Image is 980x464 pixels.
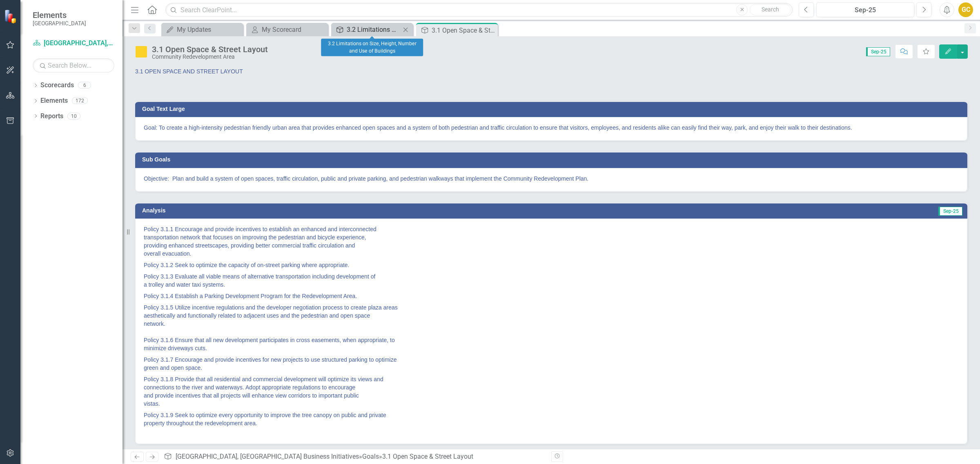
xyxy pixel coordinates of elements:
[33,58,114,73] input: Search Below...
[33,10,86,20] span: Elements
[144,259,959,271] p: Policy 3.1.2 Seek to optimize the capacity of on‐street parking where appropriate.
[144,409,959,435] p: Policy 3.1.9 Seek to optimize every opportunity to improve the tree canopy on public and private ...
[866,47,890,56] span: Sep-25
[144,124,959,132] p: Goal: To create a high-intensity pedestrian friendly urban area that provides enhanced open space...
[40,81,74,90] a: Scorecards
[164,452,545,462] div: » »
[4,9,18,24] img: ClearPoint Strategy
[142,157,963,163] h3: Sub Goals
[938,207,962,216] span: Sep-25
[347,24,401,35] div: 3.2 Limitations on Size, Height, Number and Use of Buildings
[33,39,114,48] a: [GEOGRAPHIC_DATA], [GEOGRAPHIC_DATA] Business Initiatives
[362,453,379,460] a: Goals
[762,6,779,13] span: Search
[163,24,241,35] a: My Updates
[750,4,791,15] button: Search
[144,271,959,290] p: Policy 3.1.3 Evaluate all viable means of alternative transportation including development of a t...
[819,5,911,15] div: Sep-25
[333,24,401,35] a: 3.2 Limitations on Size, Height, Number and Use of Buildings
[177,24,241,35] div: My Updates
[816,2,914,17] button: Sep-25
[144,373,959,409] p: Policy 3.1.8 Provide that all residential and commercial development will optimize its views and ...
[40,112,63,121] a: Reports
[248,24,326,35] a: My Scorecard
[176,453,359,460] a: [GEOGRAPHIC_DATA], [GEOGRAPHIC_DATA] Business Initiatives
[40,96,68,106] a: Elements
[142,208,541,214] h3: Analysis
[144,302,959,354] p: Policy 3.1.5 Utilize incentive regulations and the developer negotiation process to create plaza ...
[135,68,243,75] span: 3.1 OPEN SPACE AND STREET LAYOUT
[382,453,473,460] div: 3.1 Open Space & Street Layout
[262,24,326,35] div: My Scorecard
[152,45,268,54] div: 3.1 Open Space & Street Layout
[33,20,86,27] small: [GEOGRAPHIC_DATA]
[144,175,959,183] p: Objective: Plan and build a system of open spaces, traffic circulation, public and private parkin...
[142,106,963,112] h3: Goal Text Large
[72,97,88,104] div: 172
[958,2,973,17] button: GC
[135,45,148,58] img: In Progress or Needs Work
[78,82,91,89] div: 6
[144,290,959,302] p: Policy 3.1.4 Establish a Parking Development Program for the Redevelopment Area.
[165,3,793,17] input: Search ClearPoint...
[152,54,268,60] div: Community Redevelopment Area
[67,113,80,119] div: 10
[144,354,959,373] p: Policy 3.1.7 Encourage and provide incentives for new projects to use structured parking to optim...
[432,25,496,35] div: 3.1 Open Space & Street Layout
[144,225,959,259] p: Policy 3.1.1 Encourage and provide incentives to establish an enhanced and interconnected transpo...
[321,39,423,56] div: 3.2 Limitations on Size, Height, Number and Use of Buildings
